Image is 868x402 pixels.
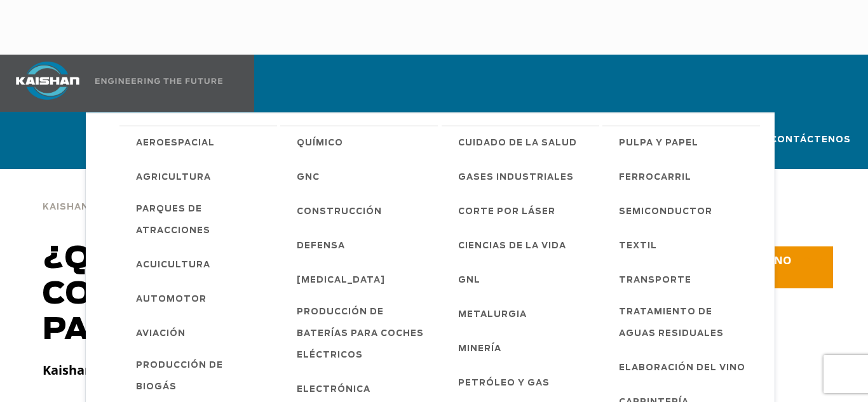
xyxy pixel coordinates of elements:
a: Aeroespacial [123,125,277,159]
font: Textil [619,242,657,250]
a: Ciencias de la vida [445,228,599,262]
font: Producción de baterías para coches eléctricos [297,308,424,359]
font: Transporte [619,276,691,285]
a: GNL [445,262,599,297]
font: ¿QUÉ TAMAÑO DE COMPRESOR NECESITO PARA PINTAR UN COCHE? [43,244,489,345]
a: Corte por láser [445,194,599,228]
font: Defensa [297,242,345,250]
a: Cuidado de la salud [445,125,599,159]
font: Acuicultura [136,261,210,269]
a: Químico [284,125,438,159]
font: Cuidado de la salud [458,139,577,147]
img: Ingeniería del futuro [95,78,222,84]
a: Automotor [123,281,277,316]
a: GNC [284,159,438,194]
font: Producción de biogás [136,361,223,391]
font: Metalurgia [458,311,527,319]
a: Construcción [284,194,438,228]
a: Ferrocarril [606,159,760,194]
a: Minería [445,331,599,365]
a: Defensa [284,228,438,262]
font: [MEDICAL_DATA] [297,276,385,285]
font: Tratamiento de aguas residuales [619,308,724,338]
font: Electrónica [297,385,370,394]
a: Acuicultura [123,247,277,281]
a: Producción de baterías para coches eléctricos [284,297,438,372]
a: Semiconductor [606,194,760,228]
font: Corte por láser [458,208,555,216]
font: Gases industriales [458,173,574,182]
a: Aviación [123,316,277,350]
font: GNC [297,173,320,182]
font: Agricultura [136,173,211,182]
a: Elaboración del vino [606,350,760,384]
a: Agricultura [123,159,277,194]
a: [MEDICAL_DATA] [284,262,438,297]
font: Ciencias de la vida [458,242,566,250]
font: Pulpa y papel [619,139,698,147]
font: Elaboración del vino [619,364,745,372]
font: Ferrocarril [619,173,691,182]
font: Construcción [297,208,382,216]
font: Petróleo y gas [458,379,550,387]
a: Kaishan [GEOGRAPHIC_DATA] [43,201,203,212]
font: Kaishan [GEOGRAPHIC_DATA] [43,203,203,211]
font: Automotor [136,295,207,304]
font: Minería [458,345,501,353]
a: Transporte [606,262,760,297]
font: Químico [297,139,343,147]
font: Kaishan [GEOGRAPHIC_DATA] | [DATE] | Sin categorizar [43,361,388,379]
font: Contáctenos [770,136,851,144]
a: Contáctenos [770,123,851,166]
a: Textil [606,228,760,262]
font: GNL [458,276,480,285]
a: Gases industriales [445,159,599,194]
font: Semiconductor [619,208,712,216]
a: Pulpa y papel [606,125,760,159]
font: Aviación [136,330,186,338]
font: Aeroespacial [136,139,215,147]
font: Parques de atracciones [136,205,210,235]
a: Petróleo y gas [445,365,599,399]
a: Metalurgia [445,297,599,331]
a: Parques de atracciones [123,194,277,247]
a: Tratamiento de aguas residuales [606,297,760,350]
